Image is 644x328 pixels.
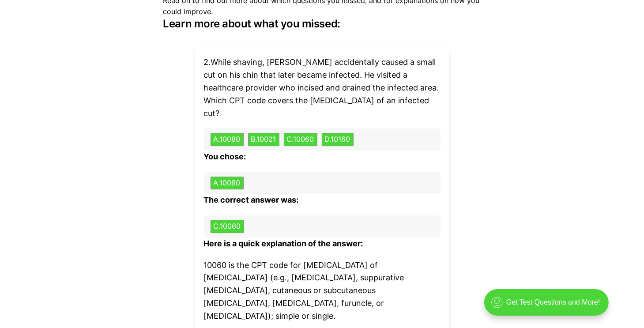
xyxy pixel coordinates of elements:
p: 10060 is the CPT code for [MEDICAL_DATA] of [MEDICAL_DATA] (e.g., [MEDICAL_DATA], suppurative [ME... [204,259,441,323]
p: 2 . While shaving, [PERSON_NAME] accidentally caused a small cut on his chin that later became in... [204,56,441,120]
b: You chose: [204,152,246,161]
button: C.10060 [284,133,317,146]
button: C.10060 [211,220,244,233]
button: D.10160 [322,133,354,146]
button: B.10021 [248,133,279,146]
button: A.10080 [211,177,244,190]
b: The correct answer was: [204,195,299,204]
iframe: portal-trigger [477,285,644,328]
button: A.10080 [211,133,244,146]
b: Here is a quick explanation of the answer: [204,239,363,248]
h3: Learn more about what you missed: [163,18,481,30]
